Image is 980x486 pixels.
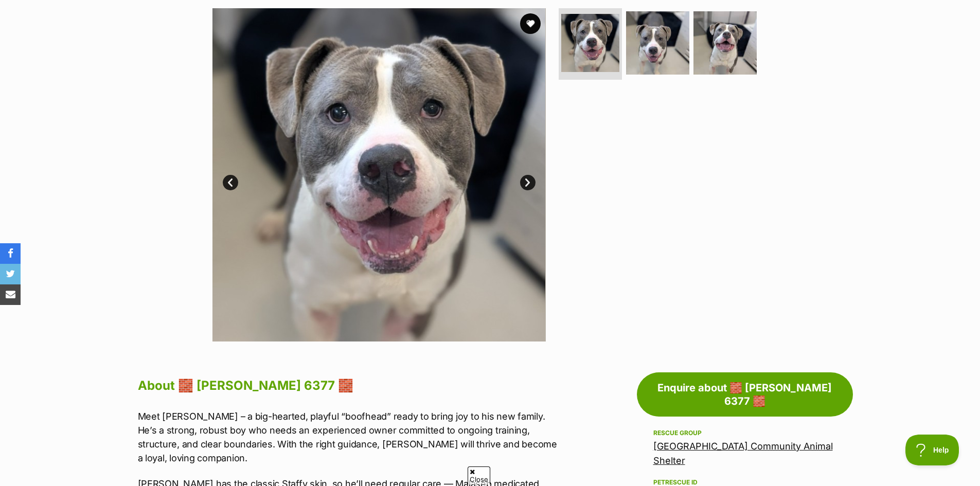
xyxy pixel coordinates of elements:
div: Rescue group [653,429,836,437]
img: Photo of 🧱 Mason 6377 🧱 [212,8,546,341]
a: Prev [223,175,238,190]
a: Next [520,175,536,190]
img: Photo of 🧱 Mason 6377 🧱 [693,11,757,75]
button: favourite [520,13,541,34]
iframe: Help Scout Beacon - Open [905,435,959,465]
img: consumer-privacy-logo.png [1,1,9,9]
a: [GEOGRAPHIC_DATA] Community Animal Shelter [653,441,833,466]
a: Enquire about 🧱 [PERSON_NAME] 6377 🧱 [637,372,853,417]
h2: About 🧱 [PERSON_NAME] 6377 🧱 [138,374,563,397]
img: Photo of 🧱 Mason 6377 🧱 [626,11,689,75]
img: Photo of 🧱 Mason 6377 🧱 [561,14,619,72]
p: Meet [PERSON_NAME] – a big-hearted, playful “boofhead” ready to bring joy to his new family. He’s... [138,409,563,465]
span: Close [468,466,490,484]
img: Photo of 🧱 Mason 6377 🧱 [545,8,879,341]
